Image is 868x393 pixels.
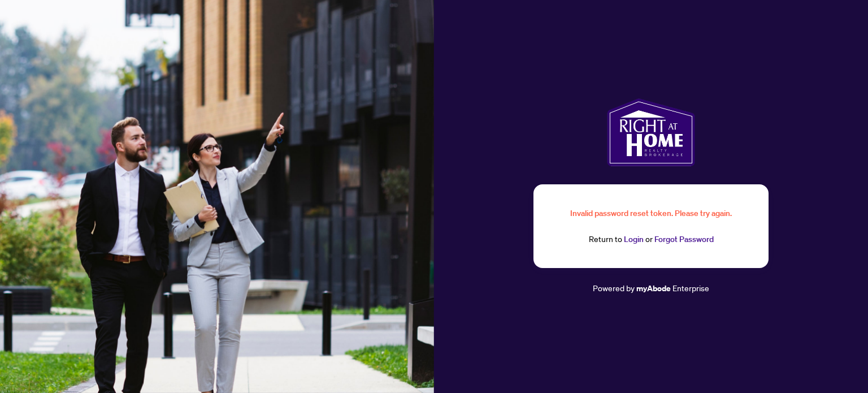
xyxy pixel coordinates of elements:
[624,234,644,244] a: Login
[561,207,741,219] div: Invalid password reset token. Please try again.
[593,283,635,293] span: Powered by
[636,282,671,295] a: myAbode
[654,234,714,244] a: Forgot Password
[561,233,741,246] div: Return to or
[672,283,709,293] span: Enterprise
[607,98,695,166] img: ma-logo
